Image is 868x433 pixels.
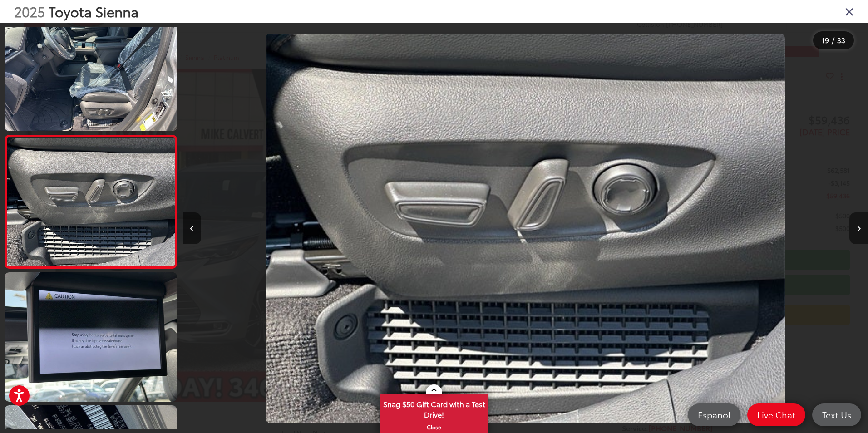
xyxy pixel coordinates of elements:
[747,403,805,426] a: Live Chat
[753,409,800,420] span: Live Chat
[831,37,835,44] span: /
[837,35,845,45] span: 33
[5,138,176,266] img: 2025 Toyota Sienna Platinum
[14,1,45,21] span: 2025
[822,35,829,45] span: 19
[845,5,854,17] i: Close gallery
[849,212,868,244] button: Next image
[49,1,138,21] span: Toyota Sienna
[183,34,868,423] div: 2025 Toyota Sienna Platinum 18
[266,34,785,423] img: 2025 Toyota Sienna Platinum
[688,403,740,426] a: Español
[183,212,201,244] button: Previous image
[693,409,735,420] span: Español
[3,0,179,133] img: 2025 Toyota Sienna Platinum
[380,394,488,422] span: Snag $50 Gift Card with a Test Drive!
[812,403,861,426] a: Text Us
[3,271,179,403] img: 2025 Toyota Sienna Platinum
[818,409,856,420] span: Text Us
